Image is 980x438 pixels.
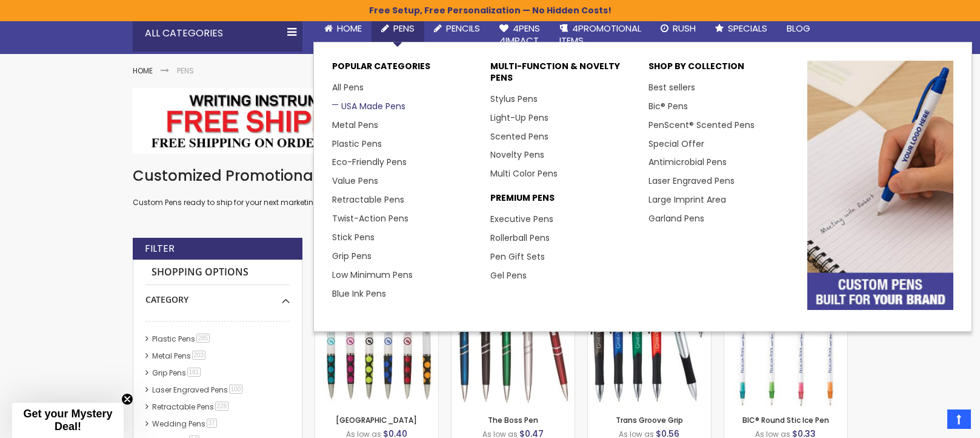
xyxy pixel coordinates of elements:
[332,194,404,206] a: Retractable Pens
[133,166,848,208] div: Custom Pens ready to ship for your next marketing campaign, always high quality and affordable ge...
[149,385,247,395] a: Laser Engraved Pens100
[332,119,378,131] a: Metal Pens
[133,66,153,76] a: Home
[332,288,386,300] a: Blue Ink Pens
[490,269,527,281] a: Gel Pens
[490,130,548,143] a: Scented Pens
[648,138,704,150] a: Special Offer
[315,15,372,42] a: Home
[490,112,548,124] a: Light-Up Pens
[705,15,777,42] a: Specials
[648,61,795,78] p: Shop By Collection
[145,260,290,286] strong: Shopping Options
[23,408,112,433] span: Get your Mystery Deal!
[648,100,688,112] a: Bic® Pens
[332,269,413,281] a: Low Minimum Pens
[149,351,210,361] a: Metal Pens203
[728,22,767,35] span: Specials
[177,66,194,76] strong: Pens
[490,232,550,244] a: Rollerball Pens
[332,100,405,112] a: USA Made Pens
[337,22,362,35] span: Home
[332,250,372,262] a: Grip Pens
[490,15,550,55] a: 4Pens4impact
[149,419,221,429] a: Wedding Pens37
[145,242,175,255] strong: Filter
[196,334,210,343] span: 285
[490,61,636,90] p: Multi-Function & Novelty Pens
[787,22,810,35] span: Blog
[777,15,820,42] a: Blog
[588,283,711,406] img: Trans Groove Grip
[446,22,480,35] span: Pencils
[499,22,540,47] span: 4Pens 4impact
[121,393,133,405] button: Close teaser
[424,15,490,42] a: Pencils
[651,15,705,42] a: Rush
[332,138,382,150] a: Plastic Pens
[488,415,538,425] a: The Boss Pen
[372,15,424,42] a: Pens
[332,156,407,168] a: Eco-Friendly Pens
[807,61,953,310] img: custom-pens
[724,283,847,406] img: BIC® Round Stic Ice Pen
[332,212,408,224] a: Twist-Action Pens
[332,231,375,243] a: Stick Pens
[315,283,438,406] img: New Orleans Pen
[145,285,290,306] div: Category
[332,61,478,78] p: Popular Categories
[133,15,302,52] div: All Categories
[490,251,545,263] a: Pen Gift Sets
[490,167,558,180] a: Multi Color Pens
[207,419,217,428] span: 37
[452,283,575,406] img: The Boss Pen
[133,88,848,153] img: Pens
[490,213,553,225] a: Executive Pens
[616,415,683,425] a: Trans Groove Grip
[133,166,848,186] h1: Customized Promotional Pens
[490,192,636,210] p: Premium Pens
[192,351,206,360] span: 203
[648,194,726,206] a: Large Imprint Area
[215,402,229,411] span: 228
[229,385,243,394] span: 100
[648,212,704,224] a: Garland Pens
[490,93,538,105] a: Stylus Pens
[393,22,415,35] span: Pens
[673,22,696,35] span: Rush
[648,119,755,131] a: PenScent® Scented Pens
[149,334,215,344] a: Plastic Pens285
[187,368,201,377] span: 181
[332,81,364,93] a: All Pens
[490,149,544,161] a: Novelty Pens
[648,81,695,93] a: Best sellers
[742,415,829,425] a: BIC® Round Stic Ice Pen
[648,175,735,187] a: Laser Engraved Pens
[947,409,971,429] a: Top
[12,403,124,438] div: Get your Mystery Deal!Close teaser
[648,156,727,168] a: Antimicrobial Pens
[336,415,417,425] a: [GEOGRAPHIC_DATA]
[559,22,641,47] span: 4PROMOTIONAL ITEMS
[332,175,378,187] a: Value Pens
[550,15,651,55] a: 4PROMOTIONALITEMS
[149,368,205,378] a: Grip Pens181
[149,402,233,412] a: Retractable Pens228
